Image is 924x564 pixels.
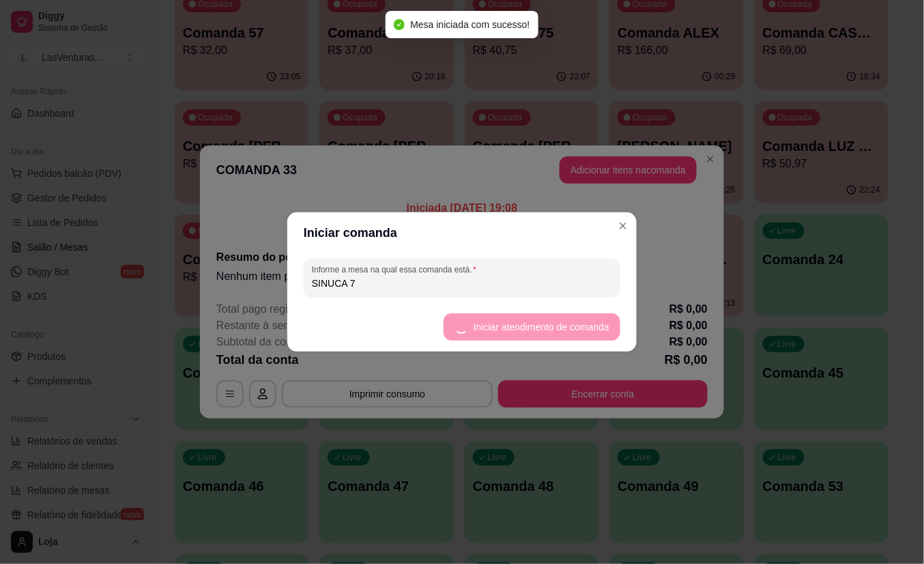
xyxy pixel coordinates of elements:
label: Informe a mesa na qual essa comanda está. [312,264,481,275]
span: check-circle [394,19,405,30]
input: Informe a mesa na qual essa comanda está. [312,277,612,290]
header: Iniciar comanda [287,212,637,253]
span: Mesa iniciada com sucesso! [410,19,530,30]
button: Close [612,215,634,237]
